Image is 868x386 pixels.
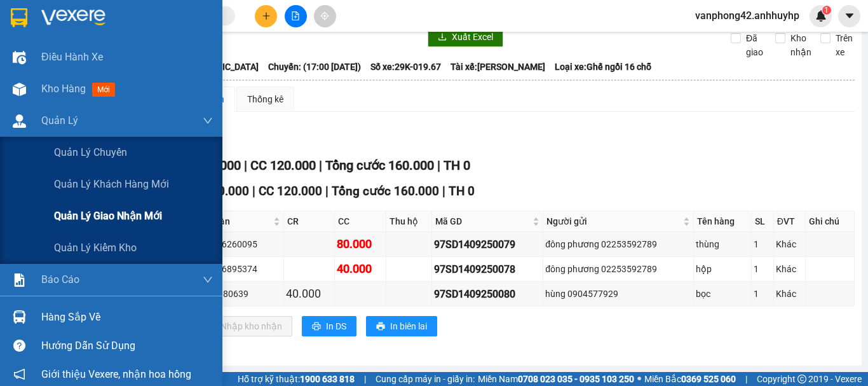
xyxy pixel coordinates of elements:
[41,336,213,355] div: Hướng dẫn sử dụng
[203,116,213,126] span: down
[54,176,169,192] span: Quản lý khách hàng mới
[546,214,681,228] span: Người gửi
[518,374,634,384] strong: 0708 023 035 - 0935 103 250
[54,208,162,224] span: Quản lý giao nhận mới
[435,214,530,228] span: Mã GD
[193,184,249,198] span: CR 40.000
[180,287,281,301] div: hòa 0898080639
[54,240,137,256] span: Quản lý kiểm kho
[390,319,427,333] span: In biên lai
[754,287,771,301] div: 1
[252,184,255,198] span: |
[824,6,829,15] span: 1
[741,31,768,59] span: Đã giao
[268,60,361,74] span: Chuyến: (17:00 [DATE])
[449,184,475,198] span: TH 0
[478,372,634,386] span: Miền Nam
[774,211,806,232] th: ĐVT
[13,114,26,128] img: warehouse-icon
[806,211,854,232] th: Ghi chú
[644,372,736,386] span: Miền Bắc
[41,366,191,382] span: Giới thiệu Vexere, nhận hoa hồng
[838,5,860,27] button: caret-down
[776,237,804,251] div: Khác
[92,83,115,97] span: mới
[437,158,440,173] span: |
[13,83,26,96] img: warehouse-icon
[203,275,213,285] span: down
[13,51,26,64] img: warehouse-icon
[259,184,322,198] span: CC 120.000
[434,261,541,277] div: 97SD1409250078
[255,5,277,27] button: plus
[844,10,855,22] span: caret-down
[41,308,213,327] div: Hàng sắp về
[442,184,445,198] span: |
[432,282,543,307] td: 97SD1409250080
[285,5,307,27] button: file-add
[41,83,86,95] span: Kho hàng
[637,376,641,382] span: ⚪️
[752,211,774,232] th: SL
[284,211,335,232] th: CR
[244,158,247,173] span: |
[815,10,827,22] img: icon-new-feature
[41,272,79,287] span: Báo cáo
[754,237,771,251] div: 1
[13,273,26,287] img: solution-icon
[434,237,541,252] div: 97SD1409250079
[386,211,433,232] th: Thu hộ
[332,184,439,198] span: Tổng cước 160.000
[376,372,475,386] span: Cung cấp máy in - giấy in:
[238,372,355,386] span: Hỗ trợ kỹ thuật:
[291,11,300,20] span: file-add
[432,257,543,282] td: 97SD1409250078
[822,6,831,15] sup: 1
[696,237,749,251] div: thùng
[337,260,383,278] div: 40.000
[72,55,182,100] span: Chuyển phát nhanh: [GEOGRAPHIC_DATA] - [GEOGRAPHIC_DATA]
[320,11,329,20] span: aim
[247,92,283,106] div: Thống kê
[694,211,752,232] th: Tên hàng
[300,374,355,384] strong: 1900 633 818
[370,60,441,74] span: Số xe: 29K-019.67
[319,158,322,173] span: |
[79,10,174,52] strong: CHUYỂN PHÁT NHANH VIP ANH HUY
[41,49,103,65] span: Điều hành xe
[13,310,26,324] img: warehouse-icon
[545,237,691,251] div: đông phương 02253592789
[286,285,332,303] div: 40.000
[696,287,749,301] div: bọc
[325,184,329,198] span: |
[545,262,691,276] div: đông phương 02253592789
[366,316,437,336] button: printerIn biên lai
[776,262,804,276] div: Khác
[434,286,541,302] div: 97SD1409250080
[180,262,281,276] div: khách 0986895374
[335,211,386,232] th: CC
[785,31,817,59] span: Kho nhận
[776,287,804,301] div: Khác
[182,214,271,228] span: Người nhận
[314,5,336,27] button: aim
[555,60,651,74] span: Loại xe: Ghế ngồi 16 chỗ
[696,262,749,276] div: hộp
[681,374,736,384] strong: 0369 525 060
[196,316,292,336] button: downloadNhập kho nhận
[302,316,356,336] button: printerIn DS
[326,319,346,333] span: In DS
[754,262,771,276] div: 1
[54,144,127,160] span: Quản lý chuyến
[180,237,281,251] div: khách 0946260095
[250,158,316,173] span: CC 120.000
[545,287,691,301] div: hùng 0904577929
[13,368,25,380] span: notification
[685,8,810,24] span: vanphong42.anhhuyhp
[337,235,383,253] div: 80.000
[797,375,806,383] span: copyright
[444,158,470,173] span: TH 0
[325,158,434,173] span: Tổng cước 160.000
[312,322,321,332] span: printer
[745,372,747,386] span: |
